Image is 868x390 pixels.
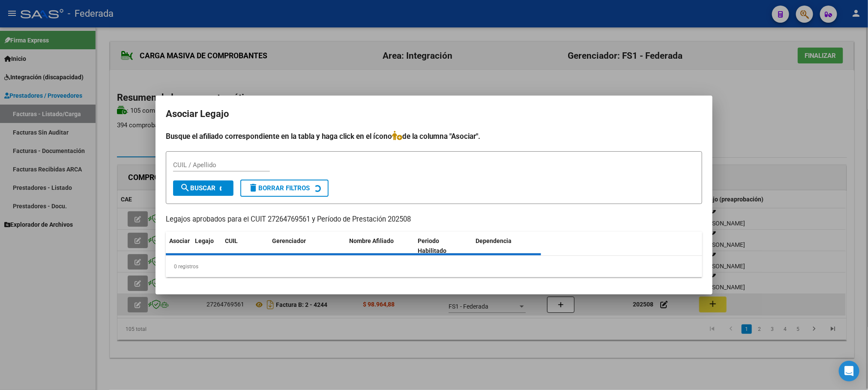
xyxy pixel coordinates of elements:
[418,237,447,254] span: Periodo Habilitado
[272,237,306,244] span: Gerenciador
[346,232,415,260] datatable-header-cell: Nombre Afiliado
[839,361,859,381] div: Open Intercom Messenger
[240,180,329,197] button: Borrar Filtros
[473,232,542,260] datatable-header-cell: Dependencia
[195,237,214,244] span: Legajo
[166,232,192,260] datatable-header-cell: Asociar
[192,232,221,260] datatable-header-cell: Legajo
[269,232,346,260] datatable-header-cell: Gerenciador
[349,237,394,244] span: Nombre Afiliado
[248,184,310,192] span: Borrar Filtros
[221,232,269,260] datatable-header-cell: CUIL
[166,214,702,225] p: Legajos aprobados para el CUIT 27264769561 y Período de Prestación 202508
[476,237,512,244] span: Dependencia
[166,106,702,122] h2: Asociar Legajo
[415,232,473,260] datatable-header-cell: Periodo Habilitado
[173,180,233,196] button: Buscar
[169,237,190,244] span: Asociar
[166,256,702,277] div: 0 registros
[180,184,216,192] span: Buscar
[180,183,190,193] mat-icon: search
[166,131,702,142] h4: Busque el afiliado correspondiente en la tabla y haga click en el ícono de la columna "Asociar".
[225,237,238,244] span: CUIL
[248,183,258,193] mat-icon: delete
